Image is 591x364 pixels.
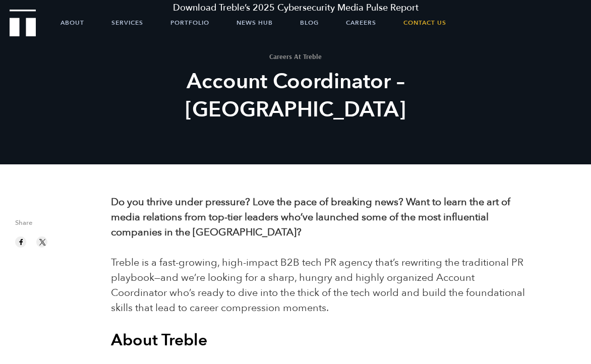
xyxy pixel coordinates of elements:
[10,10,35,36] a: Treble Homepage
[109,53,482,60] h1: Careers At Treble
[346,10,376,35] a: Careers
[10,10,36,37] img: Treble logo
[170,10,209,35] a: Portfolio
[15,220,96,231] span: Share
[111,10,143,35] a: Services
[61,10,84,35] a: About
[111,329,207,351] b: About Treble
[300,10,319,35] a: Blog
[109,68,482,124] h2: Account Coordinator – [GEOGRAPHIC_DATA]
[111,256,525,315] span: Treble is a fast-growing, high-impact B2B tech PR agency that’s rewriting the traditional PR play...
[38,237,47,247] img: twitter sharing button
[111,195,510,239] b: Do you thrive under pressure? Love the pace of breaking news? Want to learn the art of media rela...
[17,237,26,247] img: facebook sharing button
[237,10,273,35] a: News Hub
[403,10,446,35] a: Contact Us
